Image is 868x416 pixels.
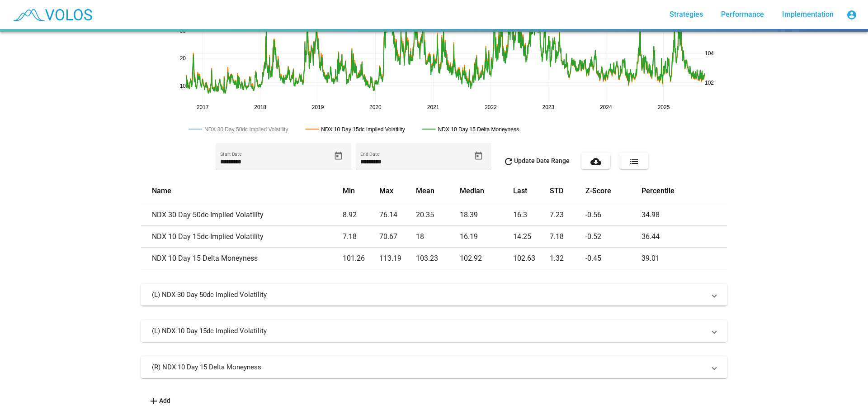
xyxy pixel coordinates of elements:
td: 20.35 [416,204,460,226]
td: -0.52 [585,226,642,248]
td: 103.23 [416,248,460,269]
td: 34.98 [642,204,727,226]
span: Add [148,397,170,404]
mat-panel-title: (R) NDX 10 Day 15 Delta Moneyness [152,363,705,372]
mat-panel-title: (L) NDX 10 Day 15dc Implied Volatility [152,326,705,335]
button: Change sorting for last [513,186,527,196]
button: Change sorting for name [152,186,171,196]
td: -0.45 [585,248,642,269]
td: 16.19 [460,226,514,248]
mat-icon: account_circle [846,10,857,20]
mat-expansion-panel-header: (R) NDX 10 Day 15 Delta Moneyness [141,356,727,378]
a: Implementation [775,6,841,23]
button: Change sorting for mean [416,186,434,196]
td: 8.92 [343,204,379,226]
td: 18.39 [460,204,514,226]
td: 16.3 [513,204,550,226]
td: 14.25 [513,226,550,248]
span: Implementation [782,10,834,19]
td: 113.19 [379,248,416,269]
td: NDX 10 Day 15dc Implied Volatility [141,226,343,248]
button: Change sorting for z_score [585,186,611,196]
a: Performance [714,6,771,23]
td: 70.67 [379,226,416,248]
td: 1.32 [550,248,585,269]
mat-icon: add [148,396,159,406]
span: Strategies [670,10,703,19]
mat-panel-title: (L) NDX 30 Day 50dc Implied Volatility [152,290,705,299]
td: -0.56 [585,204,642,226]
td: 36.44 [642,226,727,248]
button: Change sorting for min [343,186,355,196]
mat-icon: cloud_download [590,156,601,167]
button: Open calendar [330,148,346,164]
td: 76.14 [379,204,416,226]
td: 39.01 [642,248,727,269]
td: 102.92 [460,248,514,269]
button: Open calendar [471,148,486,164]
img: blue_transparent.png [7,3,97,26]
td: 7.23 [550,204,585,226]
td: 101.26 [343,248,379,269]
button: Update Date Range [496,153,577,169]
td: 7.18 [550,226,585,248]
mat-icon: list [628,156,639,167]
td: 7.18 [343,226,379,248]
td: NDX 10 Day 15 Delta Moneyness [141,248,343,269]
mat-icon: refresh [503,156,514,167]
td: 18 [416,226,460,248]
button: Change sorting for percentile [642,186,675,196]
mat-expansion-panel-header: (L) NDX 30 Day 50dc Implied Volatility [141,284,727,306]
td: 102.63 [513,248,550,269]
span: Performance [721,10,764,19]
mat-expansion-panel-header: (L) NDX 10 Day 15dc Implied Volatility [141,320,727,342]
button: Change sorting for median [460,186,484,196]
button: Change sorting for std [550,186,563,196]
button: Change sorting for max [379,186,393,196]
a: Strategies [662,6,710,23]
span: Update Date Range [503,157,570,164]
button: Add [141,392,178,409]
td: NDX 30 Day 50dc Implied Volatility [141,204,343,226]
